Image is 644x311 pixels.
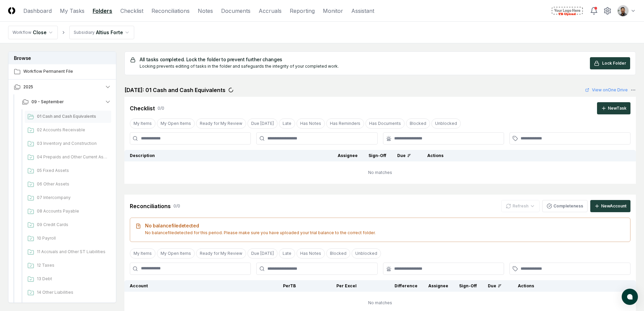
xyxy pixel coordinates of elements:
a: Workflow Permanent File [8,64,117,79]
button: My Items [130,118,156,129]
a: Accruals [259,7,282,15]
th: Per TB [240,280,301,292]
span: 11 Accruals and Other ST Liabilities [37,249,109,255]
a: 14 Other Liabilities [25,287,111,299]
a: View onOne Drive [585,87,628,93]
a: Dashboard [23,7,52,15]
a: Folders [93,7,112,15]
button: Due Today [247,248,278,259]
span: 13 Debt [37,276,109,282]
nav: breadcrumb [8,26,134,39]
div: New Task [608,105,626,111]
a: Documents [221,7,251,15]
button: Unblocked [431,118,461,129]
div: 0 / 0 [173,203,180,209]
div: Actions [512,283,630,289]
th: Difference [362,280,423,292]
h2: [DATE]: 01 Cash and Cash Equivalents [124,86,225,94]
div: Actions [422,153,630,159]
a: Reconciliations [151,7,190,15]
span: 03 Inventory and Construction [37,140,109,147]
button: Unblocked [352,248,381,259]
button: NewAccount [590,200,630,212]
a: 04 Prepaids and Other Current Assets [25,151,111,163]
span: 06 Other Assets [37,181,109,187]
button: Has Reminders [326,118,364,129]
h5: No balance file detected [136,223,625,228]
button: Lock Folder [590,57,630,69]
img: Logo [8,7,15,14]
a: 01 Cash and Cash Equivalents [25,111,111,123]
span: 04 Prepaids and Other Current Assets [37,154,109,160]
button: Has Notes [296,118,325,129]
button: Late [279,118,295,129]
a: 05 Fixed Assets [25,165,111,177]
a: My Tasks [60,7,85,15]
th: Sign-Off [363,150,392,161]
div: New Account [601,203,626,209]
span: 02 Accounts Receivable [37,127,109,133]
div: Account [130,283,235,289]
button: Blocked [326,248,350,259]
button: Late [279,248,295,259]
th: Per Excel [301,280,362,292]
span: 09 - September [31,99,64,105]
span: 14 Other Liabilities [37,289,109,295]
span: 2025 [23,84,33,90]
div: 0 / 0 [158,105,164,111]
div: Locking prevents editing of tasks in the folder and safeguards the integrity of your completed work. [140,63,339,69]
a: Assistant [351,7,374,15]
span: Lock Folder [602,60,626,66]
a: 06 Other Assets [25,178,111,191]
span: Workflow Permanent File [23,68,111,74]
h3: Browse [8,52,116,64]
span: 09 Credit Cards [37,222,109,228]
h5: All tasks completed. Lock the folder to prevent further changes [140,57,339,62]
th: Assignee [423,280,454,292]
td: No matches [124,161,636,184]
div: Due [397,153,411,159]
button: Completeness [542,200,588,212]
p: No balance file detected for this period . Please make sure you have uploaded your trial balance ... [145,229,625,236]
button: 2025 [8,80,117,94]
a: Notes [198,7,213,15]
a: 10 Payroll [25,232,111,245]
div: Checklist [130,104,155,112]
span: 08 Accounts Payable [37,208,109,214]
span: 10 Payroll [37,235,109,241]
button: 09 - September [17,94,117,109]
a: 08 Accounts Payable [25,205,111,218]
button: NewTask [597,102,630,114]
button: My Open Items [157,118,195,129]
span: 05 Fixed Assets [37,168,109,174]
div: Reconciliations [130,202,171,210]
button: Ready for My Review [196,118,246,129]
img: TB Upload Demo logo [550,5,585,16]
a: 13 Debt [25,273,111,285]
a: Reporting [290,7,315,15]
button: Has Documents [365,118,405,129]
button: My Open Items [157,248,195,259]
img: d09822cc-9b6d-4858-8d66-9570c114c672_eec49429-a748-49a0-a6ec-c7bd01c6482e.png [618,5,628,16]
a: Monitor [323,7,343,15]
button: My Items [130,248,156,259]
a: 07 Intercompany [25,192,111,204]
a: 02 Accounts Receivable [25,124,111,136]
a: 12 Taxes [25,260,111,272]
a: 09 Credit Cards [25,219,111,231]
th: Description [124,150,332,161]
span: 07 Intercompany [37,195,109,201]
div: Subsidiary [74,29,95,36]
span: 12 Taxes [37,262,109,268]
th: Sign-Off [454,280,482,292]
div: Workflow [13,29,31,36]
button: Due Today [247,118,278,129]
a: 11 Accruals and Other ST Liabilities [25,246,111,258]
button: Has Notes [296,248,325,259]
a: Checklist [120,7,143,15]
a: 03 Inventory and Construction [25,138,111,150]
button: Blocked [406,118,430,129]
div: Due [488,283,502,289]
button: atlas-launcher [622,289,638,305]
th: Assignee [332,150,363,161]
